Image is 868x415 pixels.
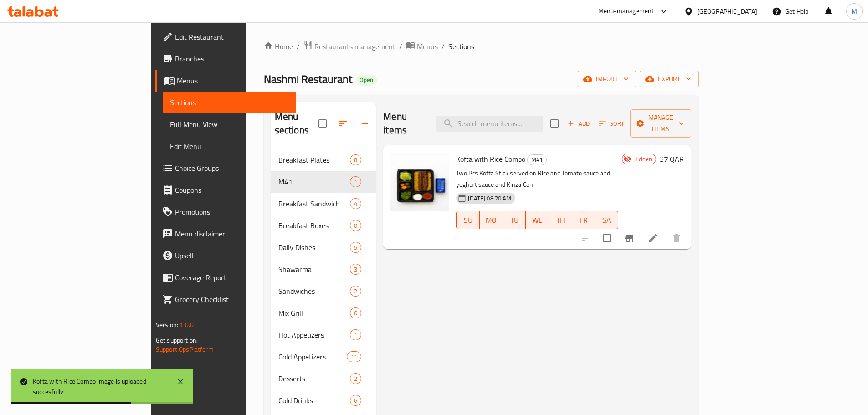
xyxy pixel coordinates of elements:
[549,211,572,229] button: TH
[564,117,593,131] span: Add item
[585,73,629,85] span: import
[350,286,361,297] div: items
[155,48,296,70] a: Branches
[347,351,361,362] div: items
[637,112,684,135] span: Manage items
[175,53,289,64] span: Branches
[350,396,361,405] span: 6
[271,302,376,324] div: Mix Grill6
[278,373,350,384] span: Desserts
[271,280,376,302] div: Sandwiches2
[483,214,499,227] span: MO
[350,178,361,186] span: 1
[271,215,376,236] div: Breakfast Boxes0
[155,70,296,92] a: Menus
[697,6,757,16] div: [GEOGRAPHIC_DATA]
[278,264,350,275] span: Shawarma
[350,264,361,275] div: items
[163,135,296,157] a: Edit Menu
[480,211,503,229] button: MO
[278,395,350,406] span: Cold Drinks
[155,223,296,245] a: Menu disclaimer
[175,294,289,305] span: Grocery Checklist
[647,73,691,85] span: export
[278,220,350,231] span: Breakfast Boxes
[383,110,425,137] h2: Menu items
[350,329,361,340] div: items
[278,154,350,165] span: Breakfast Plates
[630,109,691,138] button: Manage items
[356,75,377,86] div: Open
[599,118,624,129] span: Sort
[155,266,296,288] a: Coverage Report
[155,288,296,310] a: Grocery Checklist
[553,214,569,227] span: TH
[597,117,627,131] button: Sort
[271,346,376,368] div: Cold Appetizers11
[278,329,350,340] span: Hot Appetizers
[314,41,395,52] span: Restaurants management
[163,92,296,113] a: Sections
[566,118,591,129] span: Add
[275,110,319,137] h2: Menu sections
[350,331,361,339] span: 1
[526,211,549,229] button: WE
[156,319,178,331] span: Version:
[278,286,350,297] span: Sandwiches
[278,176,350,187] div: M41
[170,141,289,152] span: Edit Menu
[303,41,395,52] a: Restaurants management
[155,26,296,48] a: Edit Restaurant
[155,157,296,179] a: Choice Groups
[578,71,636,87] button: import
[155,245,296,266] a: Upsell
[350,154,361,165] div: items
[278,307,350,318] span: Mix Grill
[175,250,289,261] span: Upsell
[464,194,515,203] span: [DATE] 08:20 AM
[564,117,593,131] button: Add
[436,116,543,132] input: search
[597,229,616,248] span: Select to update
[271,171,376,193] div: M411
[175,31,289,42] span: Edit Restaurant
[660,153,684,165] h6: 37 QAR
[170,119,289,130] span: Full Menu View
[155,179,296,201] a: Coupons
[271,324,376,346] div: Hot Appetizers1
[350,176,361,187] div: items
[264,69,352,89] span: Nashmi Restaurant
[354,113,376,134] button: Add section
[545,114,564,133] span: Select section
[350,309,361,318] span: 6
[350,220,361,231] div: items
[503,211,526,229] button: TU
[647,233,658,244] a: Edit menu item
[175,272,289,283] span: Coverage Report
[666,227,688,249] button: delete
[278,198,350,209] span: Breakfast Sandwich
[576,214,592,227] span: FR
[456,211,480,229] button: SU
[278,242,350,253] div: Daily Dishes
[529,214,545,227] span: WE
[271,368,376,389] div: Desserts2
[175,228,289,239] span: Menu disclaimer
[271,258,376,280] div: Shawarma3
[350,156,361,164] span: 8
[177,75,289,86] span: Menus
[350,265,361,274] span: 3
[175,163,289,174] span: Choice Groups
[347,353,361,361] span: 11
[350,242,361,253] div: items
[572,211,596,229] button: FR
[33,376,168,397] div: Kofta with Rice Combo image is uploaded succesfully
[456,152,525,166] span: Kofta with Rice Combo
[155,201,296,223] a: Promotions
